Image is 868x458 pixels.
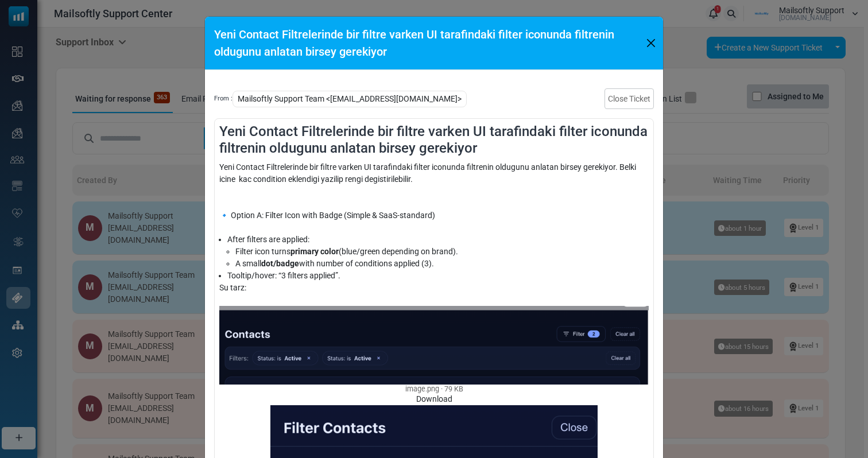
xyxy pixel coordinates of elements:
[232,91,467,107] span: Mailsoftly Support Team <[EMAIL_ADDRESS][DOMAIN_NAME]>
[227,270,649,282] li: Tooltip/hover: “3 filters applied”.
[604,88,654,109] a: Close Ticket
[416,394,452,403] a: Download
[219,306,649,385] img: image.png
[261,259,299,268] strong: dot/badge
[219,123,649,157] h4: Yeni Contact Filtrelerinde bir filtre varken UI tarafindaki filter iconunda filtrenin oldugunu an...
[235,246,649,258] li: Filter icon turns (blue/green depending on brand).
[644,34,658,52] button: Close
[227,234,649,270] li: After filters are applied:
[441,385,463,393] span: 79 KB
[219,161,649,234] div: Yeni Contact Filtrelerinde bir filtre varken UI tarafindaki filter iconunda filtrenin oldugunu an...
[214,26,644,60] h5: Yeni Contact Filtrelerinde bir filtre varken UI tarafindaki filter iconunda filtrenin oldugunu an...
[214,94,232,104] span: From :
[405,385,439,393] span: image.png
[235,258,649,270] li: A small with number of conditions applied (3).
[290,247,339,256] strong: primary color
